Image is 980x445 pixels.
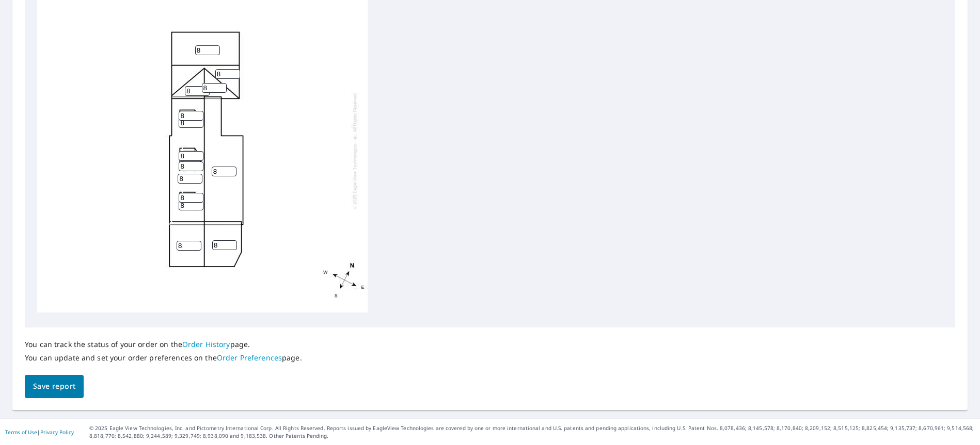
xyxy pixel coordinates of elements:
a: Privacy Policy [40,428,74,436]
p: © 2025 Eagle View Technologies, Inc. and Pictometry International Corp. All Rights Reserved. Repo... [89,424,975,440]
a: Order Preferences [217,353,282,362]
button: Save report [25,375,84,398]
a: Terms of Use [5,428,37,436]
p: You can update and set your order preferences on the page. [25,353,302,362]
p: | [5,429,74,435]
p: You can track the status of your order on the page. [25,340,302,349]
a: Order History [182,339,230,349]
span: Save report [33,380,75,393]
